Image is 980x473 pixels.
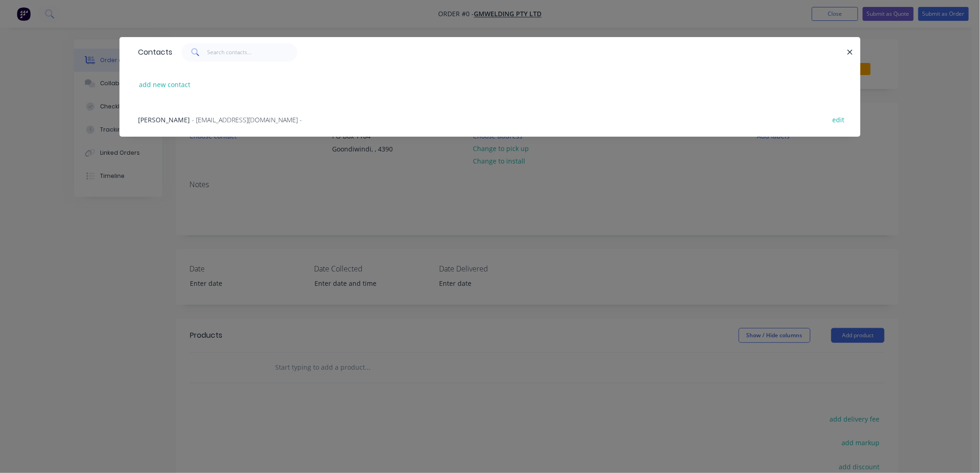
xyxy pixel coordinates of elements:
[828,113,849,126] button: edit
[134,78,195,91] button: add new contact
[138,115,190,124] span: [PERSON_NAME]
[133,38,172,67] div: Contacts
[207,43,298,62] input: Search contacts...
[192,115,302,124] span: - [EMAIL_ADDRESS][DOMAIN_NAME] -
